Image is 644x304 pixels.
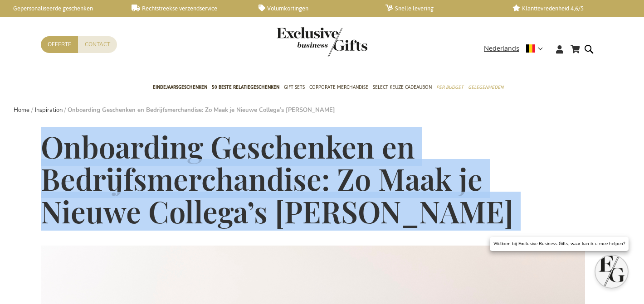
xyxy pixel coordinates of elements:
a: Volumkortingen [259,5,371,12]
a: Contact [78,36,117,53]
span: Gelegenheden [468,82,503,92]
span: Nederlands [484,43,519,54]
a: Offerte [41,36,78,53]
span: Corporate Merchandise [309,82,368,92]
a: Snelle levering [385,5,498,12]
span: Per Budget [436,82,463,92]
a: Klanttevredenheid 4,6/5 [512,5,625,12]
a: Home [14,106,29,114]
a: Gepersonaliseerde geschenken [5,5,117,12]
strong: Onboarding Geschenken en Bedrijfsmerchandise: Zo Maak je Nieuwe Collega’s [PERSON_NAME] [68,106,335,114]
span: Onboarding Geschenken en Bedrijfsmerchandise: Zo Maak je Nieuwe Collega’s [PERSON_NAME] [41,127,513,231]
span: Eindejaarsgeschenken [153,82,207,92]
span: Gift Sets [284,82,305,92]
span: 50 beste relatiegeschenken [212,82,279,92]
img: Exclusive Business gifts logo [277,27,367,57]
span: Select Keuze Cadeaubon [373,82,432,92]
a: Inspiration [35,106,63,114]
a: Rechtstreekse verzendservice [132,5,244,12]
div: Nederlands [484,43,549,54]
a: store logo [277,27,322,57]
